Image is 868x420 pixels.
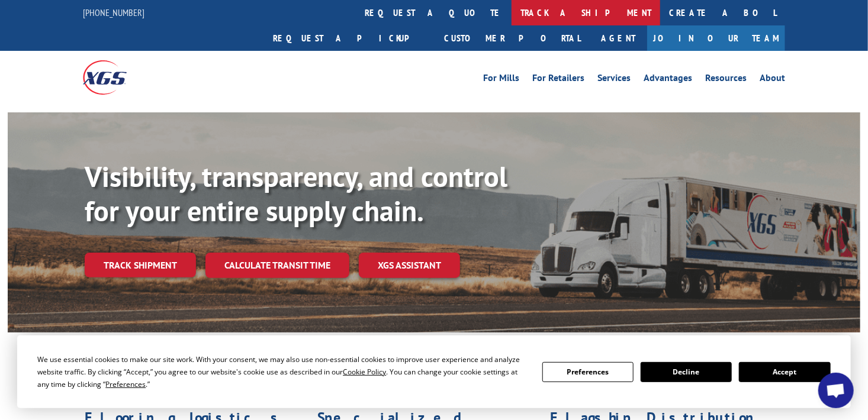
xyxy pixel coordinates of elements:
[818,373,854,408] div: Open chat
[589,25,647,51] a: Agent
[205,253,349,278] a: Calculate transit time
[483,73,519,86] a: For Mills
[644,73,692,86] a: Advantages
[641,362,732,382] button: Decline
[85,158,507,229] b: Visibility, transparency, and control for your entire supply chain.
[85,253,196,277] a: Track shipment
[83,7,144,18] a: [PHONE_NUMBER]
[343,367,386,377] span: Cookie Policy
[105,379,146,389] span: Preferences
[435,25,589,51] a: Customer Portal
[264,25,435,51] a: Request a pickup
[37,353,528,390] div: We use essential cookies to make our site work. With your consent, we may also use non-essential ...
[760,73,785,86] a: About
[532,73,584,86] a: For Retailers
[17,335,851,408] div: Cookie Consent Prompt
[359,253,460,278] a: XGS ASSISTANT
[739,362,830,382] button: Accept
[542,362,634,382] button: Preferences
[647,25,785,51] a: Join Our Team
[597,73,631,86] a: Services
[705,73,747,86] a: Resources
